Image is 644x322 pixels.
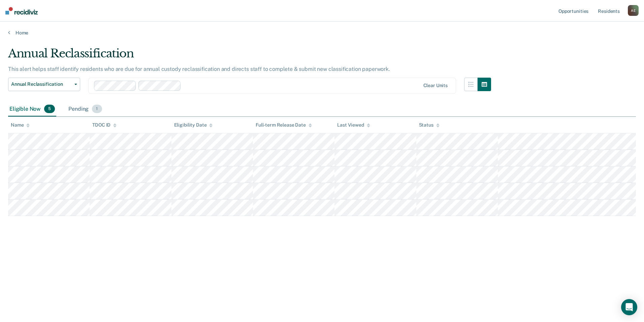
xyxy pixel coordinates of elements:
[8,30,636,36] a: Home
[8,78,80,91] button: Annual Reclassification
[8,66,390,72] p: This alert helps staff identify residents who are due for annual custody reclassification and dir...
[5,7,38,15] img: Recidiviz
[621,299,637,315] div: Open Intercom Messenger
[628,5,639,16] button: AE
[92,105,102,113] span: 1
[11,81,72,87] span: Annual Reclassification
[256,122,312,128] div: Full-term Release Date
[337,122,370,128] div: Last Viewed
[8,47,491,66] div: Annual Reclassification
[11,122,30,128] div: Name
[92,122,117,128] div: TDOC ID
[419,122,440,128] div: Status
[67,102,103,117] div: Pending1
[44,105,55,113] span: 5
[174,122,213,128] div: Eligibility Date
[628,5,639,16] div: A E
[423,83,448,88] div: Clear units
[8,102,56,117] div: Eligible Now5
